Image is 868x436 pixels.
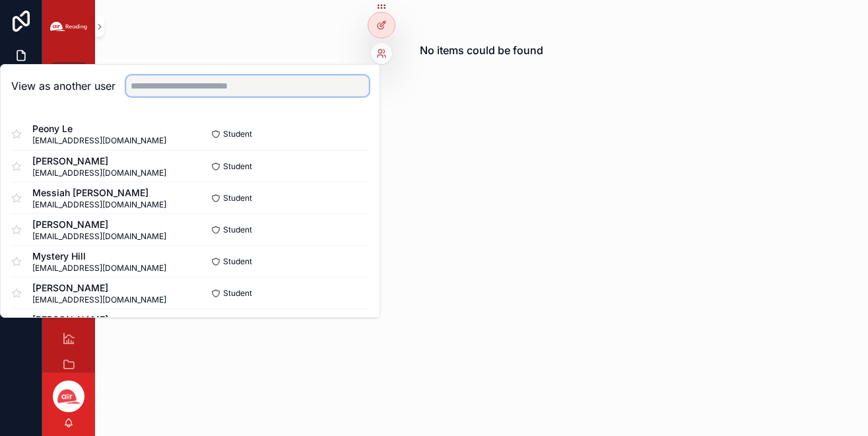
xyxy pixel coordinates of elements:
span: [PERSON_NAME] [32,313,166,326]
span: Student [223,256,252,267]
span: Student [223,161,252,172]
span: Student [223,129,252,139]
span: [PERSON_NAME] [32,281,166,295]
span: [EMAIL_ADDRESS][DOMAIN_NAME] [32,231,166,242]
span: [EMAIL_ADDRESS][DOMAIN_NAME] [32,263,166,273]
span: [EMAIL_ADDRESS][DOMAIN_NAME] [32,168,166,178]
span: Messiah [PERSON_NAME] [32,186,166,200]
img: App logo [50,22,87,31]
span: [EMAIL_ADDRESS][DOMAIN_NAME] [32,135,166,146]
span: Student [223,193,252,203]
div: scrollable content [42,53,95,373]
span: Peony Le [32,122,166,135]
h2: No items could be found [420,42,543,58]
span: [PERSON_NAME] [32,155,166,168]
span: [PERSON_NAME] [32,218,166,231]
span: [EMAIL_ADDRESS][DOMAIN_NAME] [32,295,166,305]
h2: View as another user [11,78,116,94]
span: [EMAIL_ADDRESS][DOMAIN_NAME] [32,200,166,210]
span: Student [223,225,252,235]
span: Student [223,288,252,299]
span: Mystery Hill [32,250,166,263]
